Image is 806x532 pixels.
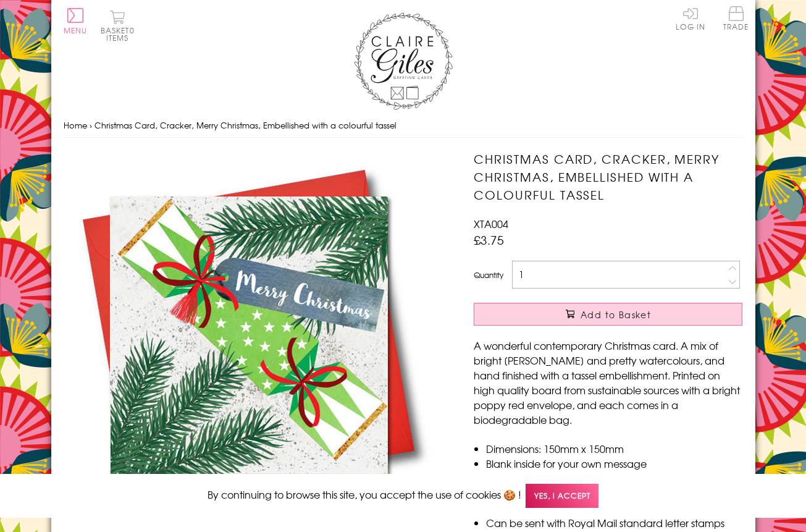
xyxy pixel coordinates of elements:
[474,303,742,326] button: Add to Basket
[354,12,453,110] img: Claire Giles Greetings Cards
[106,25,135,43] span: 0 items
[90,119,92,131] span: ›
[676,6,705,30] a: Log In
[101,10,135,41] button: Basket0 items
[94,119,397,131] span: Christmas Card, Cracker, Merry Christmas, Embellished with a colourful tassel
[64,8,88,34] button: Menu
[526,484,598,508] span: Yes, I accept
[64,150,434,520] img: Christmas Card, Cracker, Merry Christmas, Embellished with a colourful tassel
[64,25,88,36] span: Menu
[64,119,87,131] a: Home
[474,231,504,248] span: £3.75
[474,269,503,281] label: Quantity
[581,308,651,321] span: Add to Basket
[486,441,742,456] li: Dimensions: 150mm x 150mm
[474,338,742,427] p: A wonderful contemporary Christmas card. A mix of bright [PERSON_NAME] and pretty watercolours, a...
[474,150,742,203] h1: Christmas Card, Cracker, Merry Christmas, Embellished with a colourful tassel
[723,6,749,30] span: Trade
[486,515,742,530] li: Can be sent with Royal Mail standard letter stamps
[723,6,749,33] a: Trade
[486,471,742,486] li: Printed in the U.K on quality 350gsm board
[474,216,508,231] span: XTA004
[64,113,743,138] nav: breadcrumbs
[486,456,742,471] li: Blank inside for your own message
